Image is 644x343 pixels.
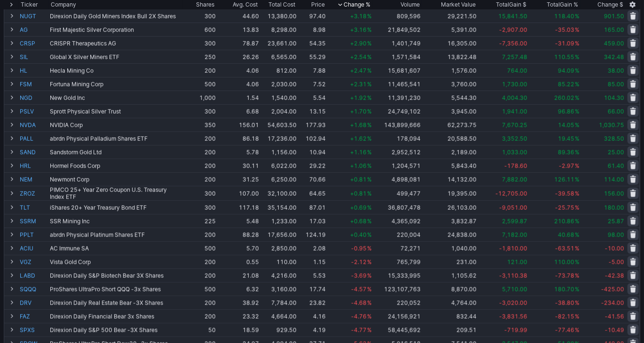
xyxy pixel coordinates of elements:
span: 85.22 [558,81,574,88]
td: 200 [183,145,217,159]
td: 31.25 [217,172,260,186]
td: 24,749,102 [373,104,422,118]
span: +1.92 [350,94,367,101]
a: SAND [20,145,48,159]
td: 2.08 [298,241,327,255]
span: 328.50 [604,135,624,142]
td: 0.55 [217,255,260,268]
span: -25.75 [555,204,574,211]
td: 54.35 [298,36,327,50]
td: 7.88 [298,63,327,77]
span: +0.81 [350,190,367,197]
span: 104.30 [604,94,624,101]
td: 177.93 [298,118,327,131]
span: % [367,259,372,266]
td: 812.00 [260,63,298,77]
td: 2,189.00 [422,145,478,159]
a: ACIU [20,242,48,255]
span: -178.60 [504,162,527,169]
span: -9,051.00 [499,204,527,211]
td: 72,271 [373,241,422,255]
span: 94.09 [558,67,574,74]
td: 102.94 [298,131,327,145]
span: 1,730.00 [502,81,527,88]
span: % [367,190,372,197]
span: % [367,245,372,252]
span: 156.00 [604,190,624,197]
td: 2,952,512 [373,145,422,159]
td: 200 [183,131,217,145]
span: % [575,108,580,115]
td: 19,395.00 [422,186,478,200]
span: % [367,149,372,156]
td: 1,401,749 [373,36,422,50]
td: 1,105.62 [422,268,478,282]
span: 121.00 [507,259,527,266]
div: Direxion Daily S&P Biotech Bear 3X Shares [50,272,182,279]
span: 96.86 [558,108,574,115]
div: AC Immune SA [50,245,182,252]
span: 25.00 [608,149,624,156]
a: PALL [20,132,48,145]
td: 2,004.00 [260,104,298,118]
span: +3.18 [350,13,367,20]
span: % [367,53,372,61]
td: 97.40 [298,9,327,23]
span: +1.62 [350,135,367,142]
div: SSR Mining Inc [50,218,182,225]
td: 178,094 [373,131,422,145]
span: +1.70 [350,108,367,115]
span: % [367,162,372,169]
span: 14.05 [558,122,574,129]
a: NUGT [20,9,48,23]
span: 38.00 [608,67,624,74]
td: 123,107,763 [373,282,422,296]
td: 250 [183,50,217,63]
a: VGZ [20,255,48,268]
span: +0.40 [350,231,367,238]
td: 1,571,584 [373,50,422,63]
span: % [575,218,580,225]
td: 220,004 [373,228,422,241]
td: 143,899,666 [373,118,422,131]
div: Vista Gold Corp [50,259,182,266]
span: -2.12 [351,259,367,266]
td: 499,477 [373,186,422,200]
td: 21,849,502 [373,23,422,36]
span: 110.55 [554,53,574,61]
td: 117.18 [217,200,260,214]
span: +0.69 [350,204,367,211]
a: HRL [20,159,48,172]
td: 17.03 [298,214,327,228]
span: 19.45 [558,135,574,142]
div: Sandstorm Gold Ltd [50,149,182,156]
span: 210.86 [554,218,574,225]
span: -31.09 [555,40,574,47]
span: -63.51 [555,245,574,252]
span: -42.38 [605,272,624,279]
td: 225 [183,214,217,228]
span: -5.00 [609,259,624,266]
span: % [367,272,372,279]
span: 180.70 [554,286,574,293]
td: 1.15 [298,255,327,268]
span: +0.68 [350,218,367,225]
span: 3,352.50 [502,135,527,142]
td: 10.94 [298,145,327,159]
span: % [367,135,372,142]
td: 5,544.30 [422,91,478,104]
a: PPLT [20,228,48,241]
td: 11,391,230 [373,91,422,104]
td: 200 [183,228,217,241]
span: 180.00 [604,204,624,211]
td: 300 [183,200,217,214]
span: % [575,286,580,293]
span: 66.00 [608,108,624,115]
td: 88.28 [217,228,260,241]
span: +1.16 [350,149,367,156]
span: 15,841.50 [498,13,527,20]
span: +2.47 [350,67,367,74]
td: 13.83 [217,23,260,36]
span: 5,710.00 [502,286,527,293]
td: 21.08 [217,268,260,282]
